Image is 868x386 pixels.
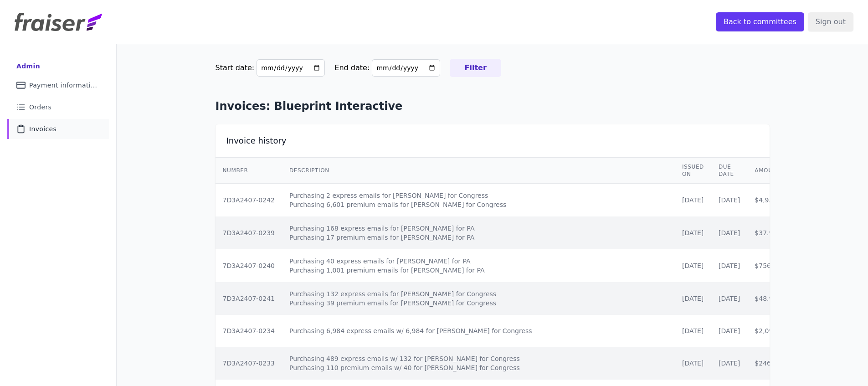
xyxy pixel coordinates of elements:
a: Orders [7,97,109,117]
td: $37.90 [747,216,798,249]
td: [DATE] [711,282,747,315]
th: Issued on [675,158,711,184]
input: Filter [450,59,501,77]
td: 7D3A2407-0240 [216,249,282,282]
td: Purchasing 2 express emails for [PERSON_NAME] for Congress Purchasing 6,601 premium emails for [P... [282,184,675,217]
td: Purchasing 40 express emails for [PERSON_NAME] for PA Purchasing 1,001 premium emails for [PERSON... [282,249,675,282]
td: [DATE] [711,347,747,380]
td: [DATE] [711,216,747,249]
th: Description [282,158,675,184]
input: Back to committees [716,12,804,31]
input: Sign out [808,12,853,31]
td: $4,951.05 [747,184,798,217]
span: Invoices [29,124,56,134]
td: Purchasing 132 express emails for [PERSON_NAME] for Congress Purchasing 39 premium emails for [PE... [282,282,675,315]
td: [DATE] [711,184,747,217]
td: 7D3A2407-0241 [216,282,282,315]
td: [DATE] [675,347,711,380]
a: Invoices [7,119,109,139]
td: [DATE] [675,282,711,315]
img: Fraiser Logo [15,13,102,31]
label: Start date: [216,63,255,72]
th: Due Date [711,158,747,184]
td: 7D3A2407-0233 [216,347,282,380]
td: $756.75 [747,249,798,282]
h1: Invoices: Blueprint Interactive [216,99,770,113]
h2: Invoice history [226,135,287,146]
td: Purchasing 6,984 express emails w/ 6,984 for [PERSON_NAME] for Congress [282,315,675,347]
label: End date: [334,63,370,72]
th: Amount [747,158,798,184]
td: [DATE] [711,315,747,347]
a: Payment information [7,75,109,95]
td: $246.35 [747,347,798,380]
span: Orders [29,103,51,112]
span: Payment information [29,81,98,90]
td: Purchasing 489 express emails w/ 132 for [PERSON_NAME] for Congress Purchasing 110 premium emails... [282,347,675,380]
th: Number [216,158,282,184]
td: 7D3A2407-0234 [216,315,282,347]
td: Purchasing 168 express emails for [PERSON_NAME] for PA Purchasing 17 premium emails for [PERSON_N... [282,216,675,249]
td: [DATE] [675,315,711,347]
td: $2,095.20 [747,315,798,347]
div: Admin [16,62,40,71]
td: [DATE] [675,184,711,217]
td: [DATE] [711,249,747,282]
td: $48.95 [747,282,798,315]
td: [DATE] [675,216,711,249]
td: 7D3A2407-0242 [216,184,282,217]
td: [DATE] [675,249,711,282]
td: 7D3A2407-0239 [216,216,282,249]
